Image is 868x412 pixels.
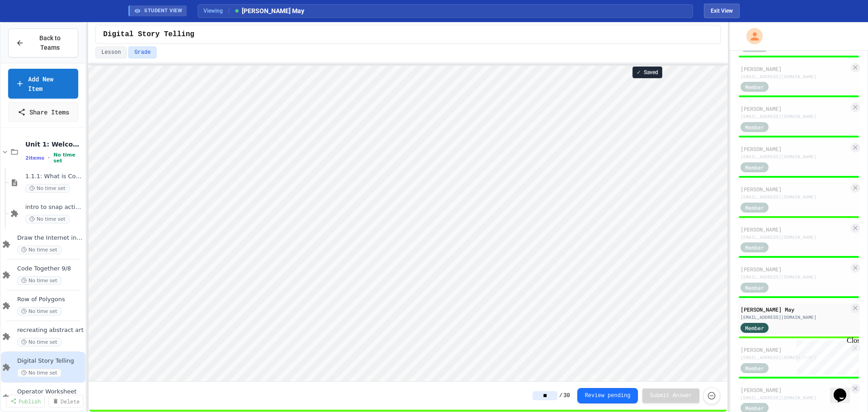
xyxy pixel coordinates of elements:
[203,7,229,15] span: Viewing
[644,69,658,76] span: Saved
[741,153,849,160] div: [EMAIL_ADDRESS][DOMAIN_NAME]
[745,364,764,372] span: Member
[741,265,849,273] div: [PERSON_NAME]
[95,47,127,58] button: Lesson
[48,395,84,407] a: Delete
[741,274,849,280] div: [EMAIL_ADDRESS][DOMAIN_NAME]
[650,392,692,399] span: Submit Answer
[741,354,849,361] div: [EMAIL_ADDRESS][DOMAIN_NAME]
[8,69,78,99] a: Add New Item
[741,234,849,241] div: [EMAIL_ADDRESS][DOMAIN_NAME]
[25,204,84,211] span: intro to snap activity
[737,26,765,47] div: My Account
[128,47,156,58] button: Grade
[89,66,727,381] iframe: Snap! Programming Environment
[8,28,78,57] button: Back to Teams
[793,336,859,375] iframe: chat widget
[745,243,764,251] span: Member
[559,392,562,399] span: /
[25,215,70,223] span: No time set
[741,194,849,200] div: [EMAIL_ADDRESS][DOMAIN_NAME]
[103,29,194,40] span: Digital Story Telling
[6,395,45,407] a: Publish
[741,113,849,120] div: [EMAIL_ADDRESS][DOMAIN_NAME]
[745,123,764,131] span: Member
[234,6,304,16] span: [PERSON_NAME] May
[563,392,570,399] span: 30
[25,184,70,193] span: No time set
[741,73,849,80] div: [EMAIL_ADDRESS][DOMAIN_NAME]
[642,388,699,403] button: Submit Answer
[17,246,61,254] span: No time set
[741,104,849,113] div: [PERSON_NAME]
[17,338,61,346] span: No time set
[745,83,764,91] span: Member
[25,140,84,148] span: Unit 1: Welcome to Computer Science + binary numbers + text compression + intellectual property
[17,234,84,242] span: Draw the Internet in SNAP!
[745,324,764,332] span: Member
[29,33,71,52] span: Back to Teams
[745,404,764,412] span: Member
[48,154,50,161] span: •
[17,276,61,285] span: No time set
[144,7,182,15] span: STUDENT VIEW
[830,376,859,403] iframe: chat widget
[17,327,84,334] span: recreating abstract art
[741,145,849,153] div: [PERSON_NAME]
[745,204,764,212] span: Member
[741,225,849,233] div: [PERSON_NAME]
[704,4,740,18] button: Exit student view
[741,394,849,401] div: [EMAIL_ADDRESS][DOMAIN_NAME]
[17,265,84,273] span: Code Together 9/8
[17,296,84,303] span: Row of Polygons
[745,163,764,171] span: Member
[17,357,84,365] span: Digital Story Telling
[53,152,84,164] span: No time set
[741,314,849,321] div: [EMAIL_ADDRESS][DOMAIN_NAME]
[8,102,78,122] a: Share Items
[741,65,849,73] div: [PERSON_NAME]
[25,173,84,180] span: 1.1.1: What is Computer Science?
[741,386,849,394] div: [PERSON_NAME]
[703,387,720,404] button: Force resubmission of student's answer (Admin only)
[577,388,638,403] button: Review pending
[637,69,641,76] span: ✓
[17,388,84,396] span: Operator Worksheet
[741,305,849,313] div: [PERSON_NAME] May
[17,369,61,377] span: No time set
[4,4,62,57] div: Chat with us now!Close
[745,284,764,292] span: Member
[741,346,849,354] div: [PERSON_NAME]
[25,155,44,161] span: 2 items
[741,185,849,193] div: [PERSON_NAME]
[17,307,61,316] span: No time set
